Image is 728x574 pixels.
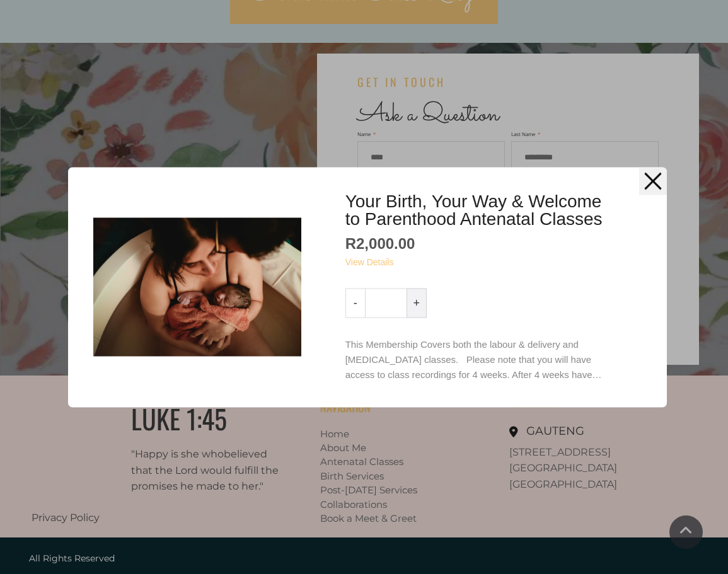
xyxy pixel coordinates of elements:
a: + [407,288,427,318]
a: View Details [345,257,614,266]
input: Quantity [366,288,407,318]
a: Add To Cart [433,288,528,318]
a: - [345,288,366,318]
p: This Membership Covers both the labour & delivery and [MEDICAL_DATA] classes. Please note that yo... [345,336,614,382]
span: R2,000.00 [345,236,415,251]
a: Your Birth, Your Way & Welcome to Parenthood Antenatal Classes [345,191,603,228]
